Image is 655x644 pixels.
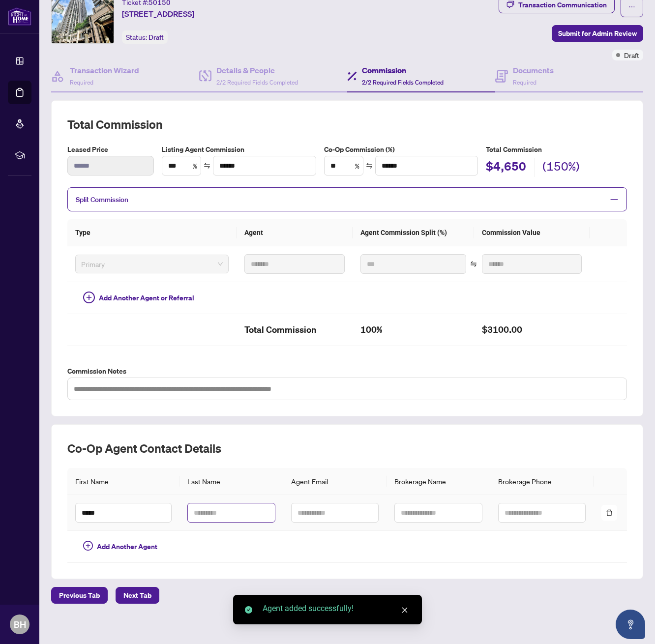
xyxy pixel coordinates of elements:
h2: Total Commission [67,117,627,132]
a: Close [399,605,410,615]
div: Status: [122,30,168,44]
span: ellipsis [628,3,635,10]
h2: $3100.00 [482,322,582,338]
th: Agent Email [283,468,387,495]
span: Required [70,79,93,86]
h2: (150%) [542,158,580,177]
span: close [401,607,408,614]
span: Next Tab [123,587,151,603]
img: logo [8,7,31,26]
span: swap [366,162,373,169]
th: Commission Value [474,219,590,246]
span: Previous Tab [59,587,100,603]
span: swap [204,162,210,169]
th: Agent Commission Split (%) [353,219,474,246]
th: First Name [67,468,179,495]
h4: Transaction Wizard [70,64,139,76]
span: 2/2 Required Fields Completed [362,79,444,86]
span: [STREET_ADDRESS] [122,8,194,20]
button: Add Another Agent or Referral [75,290,202,306]
h4: Commission [362,64,444,76]
th: Type [67,219,237,246]
button: Open asap [616,610,645,639]
th: Agent [237,219,352,246]
span: check-circle [245,606,252,614]
h4: Details & People [216,64,298,76]
span: Split Commission [76,195,128,204]
label: Listing Agent Commission [162,144,316,155]
label: Co-Op Commission (%) [324,144,478,155]
th: Brokerage Name [387,468,490,495]
span: plus-circle [83,292,95,303]
span: plus-circle [83,541,93,551]
span: minus [610,195,619,204]
span: Required [513,79,536,86]
span: Draft [149,33,164,42]
label: Leased Price [67,144,154,155]
span: Draft [624,50,639,60]
span: Primary [81,257,223,271]
th: Brokerage Phone [490,468,594,495]
button: Submit for Admin Review [552,25,643,42]
div: Agent added successfully! [263,603,410,615]
span: delete [606,509,613,516]
span: Add Another Agent [97,541,157,552]
button: Add Another Agent [75,539,165,555]
span: Submit for Admin Review [558,26,637,41]
span: 2/2 Required Fields Completed [216,79,298,86]
h2: 100% [360,322,466,338]
div: Split Commission [67,187,627,211]
h4: Documents [513,64,554,76]
h5: Total Commission [486,144,627,155]
span: swap [470,261,477,267]
span: Add Another Agent or Referral [99,293,194,303]
button: Next Tab [116,587,159,604]
th: Last Name [179,468,283,495]
h2: $4,650 [486,158,526,177]
h2: Total Commission [244,322,344,338]
span: BH [14,617,26,631]
h2: Co-op Agent Contact Details [67,440,627,456]
button: Previous Tab [51,587,108,604]
label: Commission Notes [67,366,627,377]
